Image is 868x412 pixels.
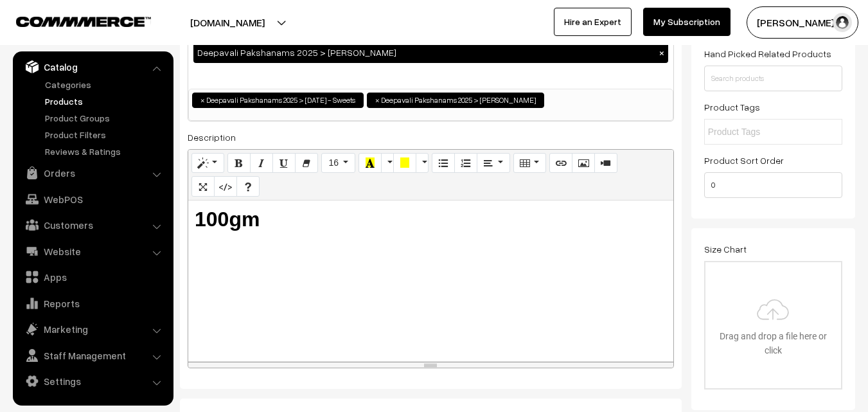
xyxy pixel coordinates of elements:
button: Code View [214,176,237,197]
a: My Subscription [643,8,731,36]
button: More Color [381,153,394,174]
button: Font Size [321,153,355,174]
button: Table [513,153,546,174]
a: Orders [16,161,169,184]
a: Marketing [16,318,169,341]
label: Product Sort Order [704,154,784,167]
a: Products [42,94,169,108]
a: Apps [16,265,169,289]
button: Italic (CTRL+I) [250,153,273,174]
button: More Color [416,153,429,174]
li: Deepavali Pakshanams 2025 > Diwali - Sweets [192,93,364,108]
input: Enter Number [704,172,842,198]
button: [PERSON_NAME] s… [747,6,858,39]
button: Remove Font Style (CTRL+\) [295,153,318,174]
a: Catalog [16,55,169,78]
button: × [656,47,668,58]
a: Hire an Expert [554,8,632,36]
a: Categories [42,78,169,91]
li: Deepavali Pakshanams 2025 > Deepavali Karams [367,93,544,108]
button: Help [236,176,260,197]
span: 16 [328,157,339,168]
input: Product Tags [708,125,820,139]
button: Link (CTRL+K) [549,153,572,174]
button: Unordered list (CTRL+SHIFT+NUM7) [432,153,455,174]
a: Reviews & Ratings [42,145,169,158]
label: Product Tags [704,100,760,114]
img: user [833,13,852,32]
a: COMMMERCE [16,13,128,28]
button: Picture [572,153,595,174]
button: Full Screen [191,176,215,197]
label: Description [188,130,236,144]
button: Underline (CTRL+U) [272,153,296,174]
button: Background Color [393,153,416,174]
button: Ordered list (CTRL+SHIFT+NUM8) [454,153,477,174]
a: Reports [16,292,169,315]
img: COMMMERCE [16,17,151,26]
button: Bold (CTRL+B) [227,153,251,174]
a: Product Groups [42,111,169,125]
label: Hand Picked Related Products [704,47,831,60]
label: Size Chart [704,242,747,256]
span: × [375,94,380,106]
a: Product Filters [42,128,169,141]
b: 100gm [195,208,260,231]
div: Deepavali Pakshanams 2025 > [PERSON_NAME] [193,42,668,63]
button: Recent Color [359,153,382,174]
a: Staff Management [16,344,169,367]
button: Paragraph [477,153,509,174]
button: Video [594,153,617,174]
a: WebPOS [16,188,169,211]
button: [DOMAIN_NAME] [145,6,310,39]
input: Search products [704,66,842,91]
a: Customers [16,213,169,237]
span: × [200,94,205,106]
a: Website [16,240,169,263]
div: resize [188,362,673,368]
a: Settings [16,370,169,393]
button: Style [191,153,224,174]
